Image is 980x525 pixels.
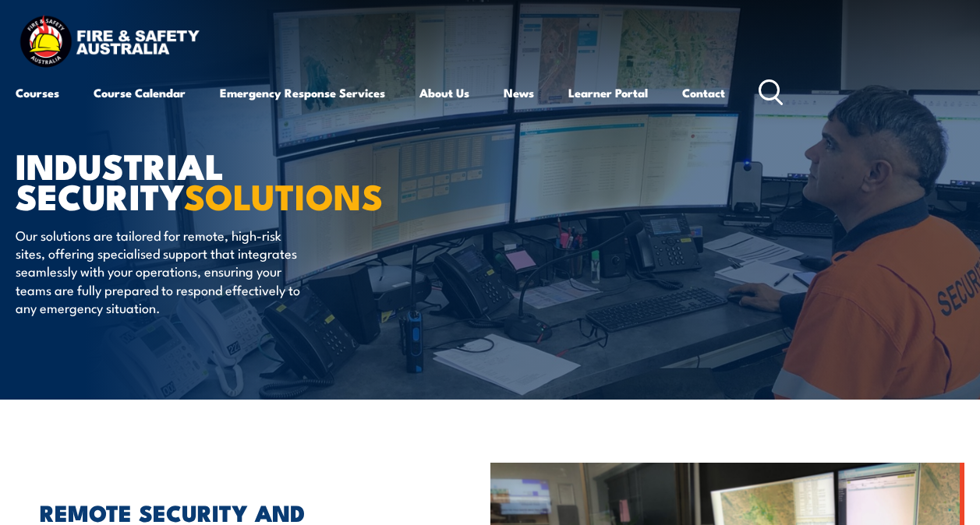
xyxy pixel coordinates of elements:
[16,226,300,317] p: Our solutions are tailored for remote, high-risk sites, offering specialised support that integra...
[16,74,59,111] a: Courses
[504,74,534,111] a: News
[682,74,725,111] a: Contact
[94,74,186,111] a: Course Calendar
[419,74,469,111] a: About Us
[220,74,385,111] a: Emergency Response Services
[184,168,383,222] strong: SOLUTIONS
[568,74,648,111] a: Learner Portal
[16,150,401,210] h1: INDUSTRIAL SECURITY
